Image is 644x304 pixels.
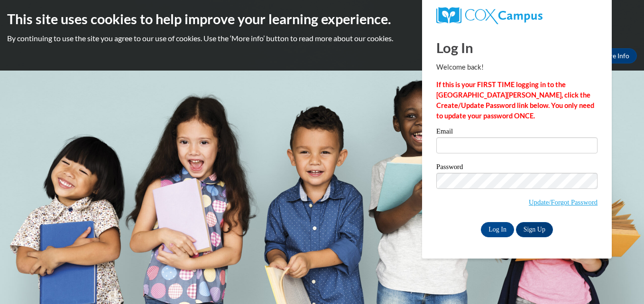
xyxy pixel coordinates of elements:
[436,7,598,24] a: COX Campus
[436,128,598,137] label: Email
[516,222,553,237] a: Sign Up
[436,163,598,173] label: Password
[592,48,637,63] a: More Info
[481,222,514,237] input: Log In
[529,198,598,206] a: Update/Forgot Password
[7,9,637,28] h2: This site uses cookies to help improve your learning experience.
[436,80,594,120] strong: If this is your FIRST TIME logging in to the [GEOGRAPHIC_DATA][PERSON_NAME], click the Create/Upd...
[436,7,543,24] img: COX Campus
[436,38,598,57] h1: Log In
[7,33,637,44] p: By continuing to use the site you agree to our use of cookies. Use the ‘More info’ button to read...
[436,62,598,72] p: Welcome back!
